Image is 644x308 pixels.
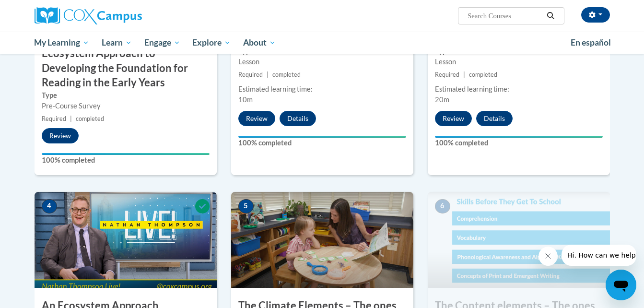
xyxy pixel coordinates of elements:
label: 100% completed [238,138,406,148]
span: 6 [435,199,450,213]
label: 100% completed [435,138,603,148]
a: Explore [186,32,237,54]
span: Required [435,71,459,78]
button: Review [435,111,472,126]
a: About [237,32,282,54]
h3: Pre-Course Survey for An Ecosystem Approach to Developing the Foundation for Reading in the Early... [35,31,217,90]
div: Estimated learning time: [435,84,603,95]
span: Hi. How can we help? [6,7,78,14]
span: 10m [238,95,253,104]
div: Main menu [20,32,624,54]
span: 4 [42,199,57,213]
a: Learn [95,32,138,54]
img: Course Image [428,192,610,288]
span: Explore [192,37,231,48]
span: completed [469,71,497,78]
span: Learn [102,37,132,48]
iframe: Button to launch messaging window [606,270,636,300]
span: En español [571,37,611,47]
a: Cox Campus [35,7,217,24]
span: Required [238,71,263,78]
img: Course Image [231,192,413,288]
button: Details [476,111,513,126]
span: completed [76,115,104,122]
label: 100% completed [42,155,210,166]
span: 20m [435,95,449,104]
span: completed [272,71,301,78]
div: Your progress [42,153,210,155]
label: Type [42,90,210,101]
span: About [243,37,276,48]
img: Course Image [35,192,217,288]
a: My Learning [28,32,96,54]
span: Engage [144,37,180,48]
div: Estimated learning time: [238,84,406,95]
span: | [267,71,269,78]
span: Required [42,115,66,122]
input: Search Courses [467,10,543,22]
div: Your progress [435,136,603,138]
div: Lesson [238,57,406,67]
a: Engage [138,32,187,54]
div: Pre-Course Survey [42,101,210,111]
span: | [463,71,465,78]
a: En español [564,33,617,53]
span: My Learning [34,37,89,48]
iframe: Close message [539,247,558,266]
button: Details [280,111,316,126]
div: Lesson [435,57,603,67]
iframe: Message from company [562,245,636,266]
span: 5 [238,199,254,213]
div: Your progress [238,136,406,138]
button: Account Settings [581,7,610,23]
button: Review [238,111,275,126]
span: | [70,115,72,122]
button: Search [543,10,558,22]
img: Cox Campus [35,7,142,24]
button: Review [42,128,79,143]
